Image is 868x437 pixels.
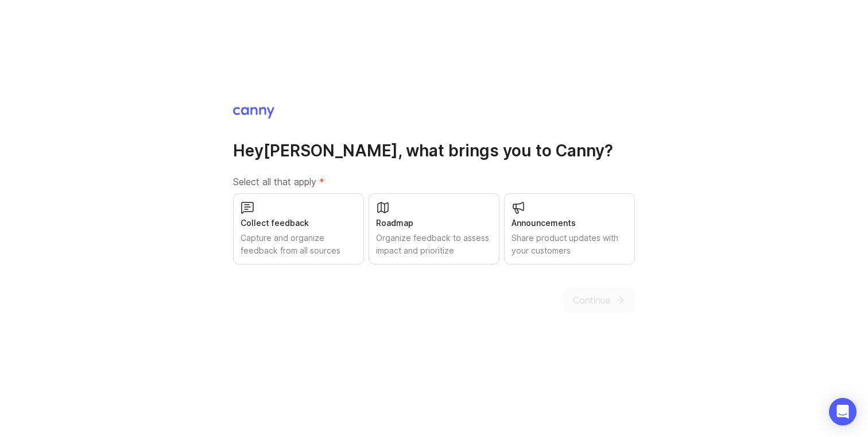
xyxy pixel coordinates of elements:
div: Organize feedback to assess impact and prioritize [376,232,492,257]
img: Canny Home [233,107,274,118]
label: Select all that apply [233,175,635,189]
div: Share product updates with your customers [511,232,627,257]
h1: Hey [PERSON_NAME] , what brings you to Canny? [233,140,635,161]
div: Announcements [511,217,627,229]
div: Capture and organize feedback from all sources [241,232,356,257]
button: Collect feedbackCapture and organize feedback from all sources [233,193,364,264]
div: Collect feedback [241,217,356,229]
div: Open Intercom Messenger [829,398,857,425]
button: AnnouncementsShare product updates with your customers [504,193,635,264]
button: RoadmapOrganize feedback to assess impact and prioritize [369,193,499,264]
div: Roadmap [376,217,492,229]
